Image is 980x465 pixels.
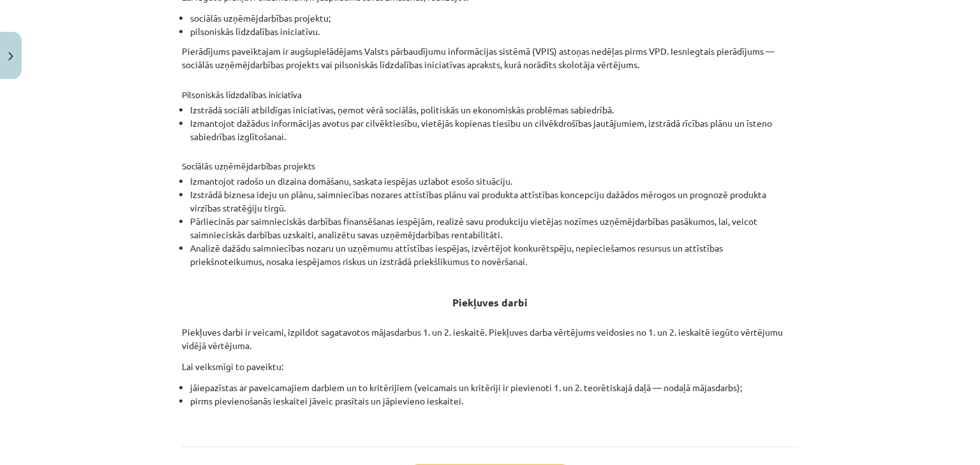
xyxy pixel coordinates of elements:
[190,381,798,394] li: jāiepazīstas ar paveicamajiem darbiem un to kritērijiem (veicamais un kritēriji ir pievienoti 1. ...
[182,325,798,352] p: Piekļuves darbi ir veicami, izpildot sagatavotos mājasdarbus 1. un 2. ieskaitē. Piekļuves darba v...
[190,215,798,241] li: Pārliecinās par saimnieciskās darbības finansēšanas iespējām, realizē savu produkciju vietējas no...
[182,45,798,71] p: Pierādījums paveiktajam ir augšupielādējams Valsts pārbaudījumu informācijas sistēmā (VPIS) astoņ...
[190,25,798,38] li: pilsoniskās līdzdalības iniciatīvu.
[182,79,798,99] h4: Pilsoniskās līdzdalības iniciatīva
[452,296,528,309] strong: Piekļuves darbi
[8,52,13,61] img: icon-close-lesson-0947bae3869378f0d4975bcd49f059093ad1ed9edebbc8119c70593378902aed.svg
[190,241,798,268] li: Analizē dažādu saimniecības nozaru un uzņēmumu attīstības iespējas, izvērtējot konkurētspēju, nep...
[190,394,798,408] li: pirms pievienošanās ieskaitei jāveic prasītais un jāpievieno ieskaitei.
[190,188,798,215] li: Izstrādā biznesa ideju un plānu, saimniecības nozares attīstības plānu vai produkta attīstības ko...
[190,175,798,188] li: Izmantojot radošo un dizaina domāšanu, saskata iespējas uzlabot esošo situāciju.
[190,103,798,117] li: Izstrādā sociāli atbildīgas iniciatīvas, ņemot vērā sociālās, politiskās un ekonomiskās problēmas...
[182,360,798,373] p: Lai veiksmīgi to paveiktu:
[190,117,798,143] li: Izmantojot dažādus informācijas avotus par cilvēktiesību, vietējās kopienas tiesību un cilvēkdroš...
[182,150,798,170] h4: Sociālās uzņēmējdarbības projekts
[190,11,798,25] li: sociālās uzņēmējdarbības projektu;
